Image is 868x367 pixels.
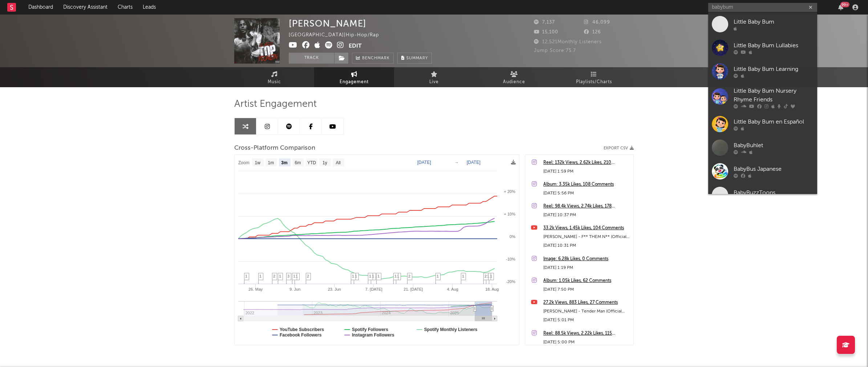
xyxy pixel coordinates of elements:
[462,274,464,278] span: 1
[484,274,487,278] span: 2
[543,316,630,324] div: [DATE] 5:01 PM
[487,274,489,278] span: 1
[734,41,814,50] div: Little Baby Bum Lullabies
[576,78,612,86] span: Playlists/Charts
[336,160,340,165] text: All
[506,279,515,284] text: -20%
[534,30,558,35] span: 15,100
[543,241,630,250] div: [DATE] 10:31 PM
[543,277,630,285] a: Album: 1.05k Likes, 62 Comments
[255,160,261,165] text: 1w
[234,67,314,87] a: Music
[280,332,322,338] text: Facebook Followers
[734,87,814,104] div: Little Baby Bum Nursery Rhyme Friends
[584,30,601,35] span: 126
[543,167,630,176] div: [DATE] 1:59 PM
[708,160,817,183] a: BabyBus Japanese
[840,2,849,7] div: 99 +
[447,287,458,291] text: 4. Aug
[369,274,371,278] span: 1
[429,78,439,86] span: Live
[394,67,474,87] a: Live
[352,327,388,332] text: Spotify Followers
[543,338,630,347] div: [DATE] 5:00 PM
[543,211,630,219] div: [DATE] 10:37 PM
[248,287,263,291] text: 26. May
[287,274,289,278] span: 3
[437,274,439,278] span: 1
[485,287,499,291] text: 18. Aug
[708,83,817,112] a: Little Baby Bum Nursery Rhyme Friends
[394,274,397,278] span: 1
[234,144,315,153] span: Cross-Platform Comparison
[734,117,814,126] div: Little Baby Bum en Español
[543,285,630,294] div: [DATE] 7:50 PM
[424,327,478,332] text: Spotify Monthly Listeners
[543,263,630,272] div: [DATE] 1:19 PM
[289,287,300,291] text: 9. Jun
[323,160,327,165] text: 1y
[352,53,394,64] a: Benchmark
[268,78,281,86] span: Music
[543,180,630,189] a: Album: 3.35k Likes, 108 Comments
[543,329,630,338] a: Reel: 88.5k Views, 2.22k Likes, 115 Comments
[543,255,630,263] a: Image: 6.28k Likes, 0 Comments
[280,327,324,332] text: YouTube Subscribers
[349,41,362,51] button: Edit
[293,274,295,278] span: 1
[543,307,630,316] div: [PERSON_NAME] - Tender Man (Official Music Video)
[734,65,814,73] div: Little Baby Bum Learning
[295,160,301,165] text: 6m
[273,274,275,278] span: 2
[467,160,480,165] text: [DATE]
[352,332,394,338] text: Instagram Followers
[296,274,298,278] span: 1
[490,274,492,278] span: 1
[543,189,630,198] div: [DATE] 5:56 PM
[289,53,334,64] button: Track
[584,20,610,25] span: 46,099
[245,274,247,278] span: 1
[417,160,431,165] text: [DATE]
[259,274,261,278] span: 1
[534,20,555,25] span: 7,137
[372,274,374,278] span: 1
[708,112,817,136] a: Little Baby Bum en Español
[314,67,394,87] a: Engagement
[268,160,274,165] text: 1m
[397,53,432,64] button: Summary
[838,4,843,10] button: 99+
[307,274,309,278] span: 2
[534,40,602,44] span: 12,521 Monthly Listeners
[352,274,354,278] span: 1
[543,158,630,167] div: Reel: 132k Views, 2.62k Likes, 210 Comments
[543,233,630,241] div: [PERSON_NAME] - F** THEM N** (Official Music Video)
[543,224,630,233] a: 33.2k Views, 1.45k Likes, 104 Comments
[289,18,366,29] div: [PERSON_NAME]
[534,48,576,53] span: Jump Score: 75.7
[281,160,287,165] text: 3m
[734,188,814,197] div: BabyBuzzToons
[503,78,525,86] span: Audience
[355,274,357,278] span: 1
[289,31,388,40] div: [GEOGRAPHIC_DATA] | Hip-Hop/Rap
[406,56,428,60] span: Summary
[734,141,814,150] div: BabyBuhlet
[554,67,634,87] a: Playlists/Charts
[734,17,814,26] div: Little Baby Bum
[454,160,459,165] text: →
[397,274,399,278] span: 1
[365,287,382,291] text: 7. [DATE]
[543,298,630,307] a: 27.2k Views, 883 Likes, 27 Comments
[474,67,554,87] a: Audience
[362,54,390,63] span: Benchmark
[708,36,817,60] a: Little Baby Bum Lullabies
[279,274,281,278] span: 1
[708,12,817,36] a: Little Baby Bum
[708,183,817,207] a: BabyBuzzToons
